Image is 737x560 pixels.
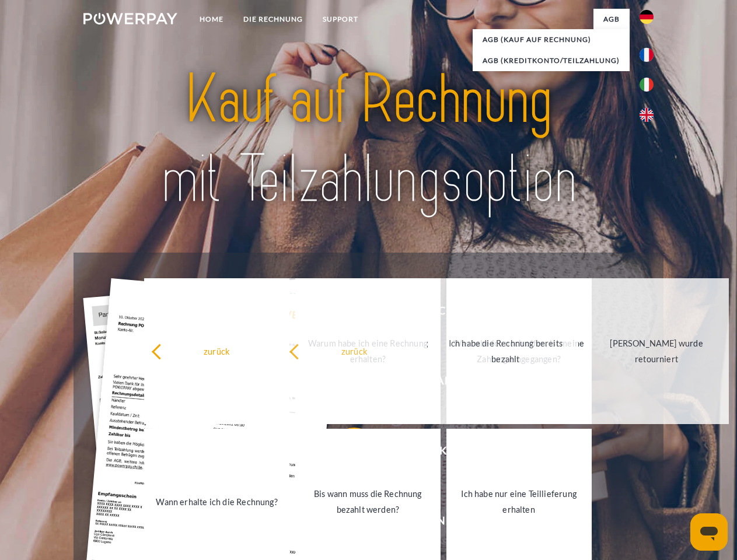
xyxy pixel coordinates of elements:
div: Ich habe nur eine Teillieferung erhalten [453,486,585,517]
img: en [640,108,654,122]
img: fr [640,48,654,62]
div: zurück [151,343,282,359]
img: logo-powerpay-white.svg [83,13,177,24]
div: Wann erhalte ich die Rechnung? [151,494,282,509]
a: AGB (Kreditkonto/Teilzahlung) [473,50,630,71]
img: de [640,10,654,24]
div: zurück [289,343,420,359]
a: Home [190,9,233,30]
a: AGB (Kauf auf Rechnung) [473,29,630,50]
div: Ich habe die Rechnung bereits bezahlt [440,335,571,367]
a: SUPPORT [313,9,368,30]
a: agb [593,9,630,30]
img: it [640,78,654,92]
img: title-powerpay_de.svg [111,56,626,223]
div: Bis wann muss die Rechnung bezahlt werden? [302,486,434,517]
iframe: Schaltfläche zum Öffnen des Messaging-Fensters [690,513,728,551]
a: DIE RECHNUNG [233,9,313,30]
div: [PERSON_NAME] wurde retourniert [591,335,722,367]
